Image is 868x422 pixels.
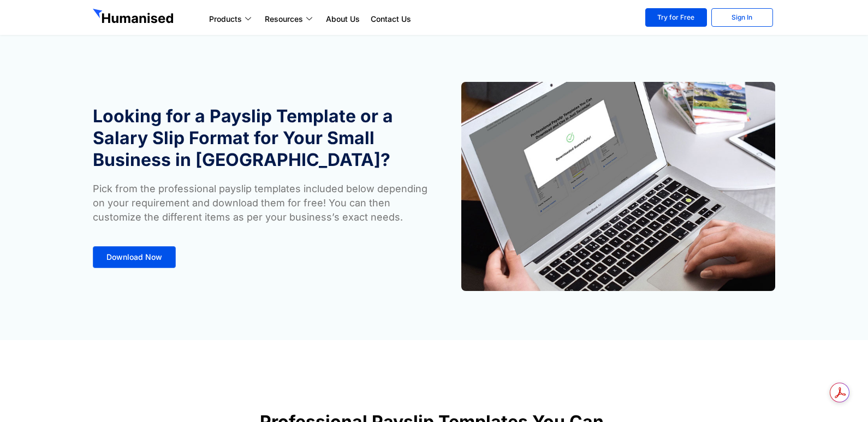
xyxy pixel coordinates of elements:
[259,13,320,26] a: Resources
[106,253,162,261] span: Download Now
[93,246,176,268] a: Download Now
[711,8,773,27] a: Sign In
[365,13,417,26] a: Contact Us
[645,8,707,27] a: Try for Free
[204,13,259,26] a: Products
[320,13,365,26] a: About Us
[93,105,429,171] h1: Looking for a Payslip Template or a Salary Slip Format for Your Small Business in [GEOGRAPHIC_DATA]?
[93,9,176,26] img: GetHumanised Logo
[93,182,429,224] p: Pick from the professional payslip templates included below depending on your requirement and dow...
